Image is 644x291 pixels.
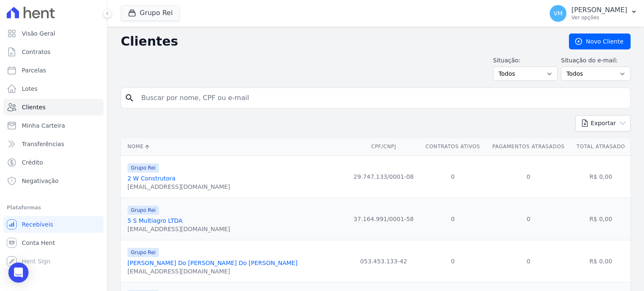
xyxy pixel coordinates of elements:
span: Conta Hent [22,239,55,247]
td: 0 [486,155,571,198]
span: Contratos [22,48,50,56]
a: Minha Carteira [3,117,104,134]
td: R$ 0,00 [571,240,631,282]
span: Grupo Rei [127,206,159,215]
td: 0 [420,198,486,240]
a: Negativação [3,173,104,189]
th: Nome [121,138,348,155]
a: Lotes [3,80,104,97]
a: Conta Hent [3,234,104,251]
a: Transferências [3,136,104,152]
td: 0 [486,240,571,282]
td: 0 [486,198,571,240]
td: 053.453.133-42 [348,240,420,282]
div: [EMAIL_ADDRESS][DOMAIN_NAME] [127,183,230,191]
td: R$ 0,00 [571,198,631,240]
span: Lotes [22,85,38,93]
div: [EMAIL_ADDRESS][DOMAIN_NAME] [127,267,297,276]
div: Plataformas [7,203,100,213]
label: Situação: [493,56,558,65]
button: VM [PERSON_NAME] Ver opções [543,2,644,25]
span: Clientes [22,103,45,111]
h2: Clientes [121,34,556,49]
a: Novo Cliente [569,33,631,49]
td: R$ 0,00 [571,155,631,198]
th: Total Atrasado [571,138,631,155]
span: VM [553,10,563,16]
i: search [125,93,135,103]
a: Visão Geral [3,25,104,42]
button: Grupo Rei [121,5,180,21]
span: Recebíveis [22,220,53,229]
span: Visão Geral [22,29,55,38]
td: 29.747.133/0001-08 [348,155,420,198]
span: Negativação [22,177,59,185]
label: Situação do e-mail: [561,56,631,65]
td: 37.164.991/0001-58 [348,198,420,240]
span: Crédito [22,158,43,167]
p: Ver opções [571,14,627,21]
a: Contratos [3,44,104,60]
th: CPF/CNPJ [348,138,420,155]
button: Exportar [575,115,631,131]
span: Transferências [22,140,64,148]
td: 0 [420,240,486,282]
span: Grupo Rei [127,248,159,257]
input: Buscar por nome, CPF ou e-mail [136,90,627,106]
span: Minha Carteira [22,121,65,130]
span: Grupo Rei [127,163,159,173]
a: [PERSON_NAME] Do [PERSON_NAME] Do [PERSON_NAME] [127,260,297,266]
span: Parcelas [22,66,46,75]
p: [PERSON_NAME] [571,6,627,14]
a: Parcelas [3,62,104,79]
div: Open Intercom Messenger [8,263,29,283]
td: 0 [420,155,486,198]
a: Crédito [3,154,104,171]
th: Pagamentos Atrasados [486,138,571,155]
a: 5 S Multiagro LTDA [127,217,182,224]
a: Recebíveis [3,216,104,233]
div: [EMAIL_ADDRESS][DOMAIN_NAME] [127,225,230,233]
a: Clientes [3,99,104,116]
a: 2 W Construtora [127,175,176,182]
th: Contratos Ativos [420,138,486,155]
